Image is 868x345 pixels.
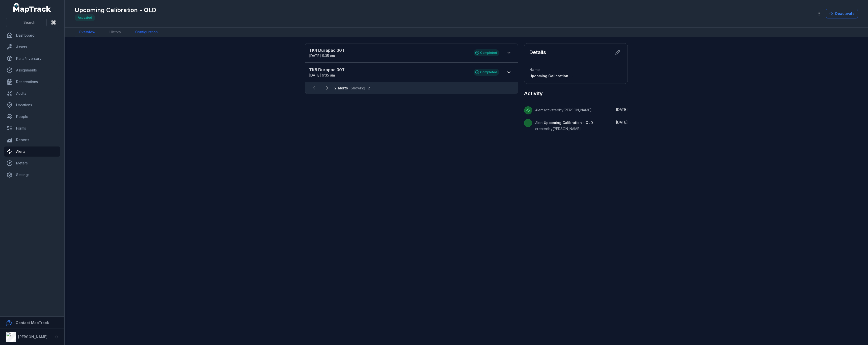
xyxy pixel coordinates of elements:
h1: Upcoming Calibration - QLD [75,6,156,14]
a: Meters [4,158,60,168]
a: Settings [4,170,60,180]
a: TK5 Durapac 30T[DATE] 9:35 am [309,67,469,78]
time: 7/3/2025, 12:10:09 PM [616,107,628,112]
span: · Showing 1 - 2 [334,86,370,90]
span: Name [529,67,540,72]
a: TK4 Durapac 30T[DATE] 9:35 am [309,47,469,58]
span: Search [23,20,35,25]
span: [DATE] [616,107,628,112]
button: Search [6,18,47,27]
a: Locations [4,100,60,110]
a: MapTrack [13,3,51,13]
span: Upcoming Calibration - QLD [544,120,593,125]
a: Dashboard [4,30,60,40]
span: [DATE] 9:35 am [309,54,335,58]
time: 7/3/2025, 12:09:11 PM [616,120,628,124]
a: Assets [4,42,60,52]
strong: Contact MapTrack [16,321,49,325]
a: Audits [4,88,60,98]
div: Completed [474,69,499,76]
a: Parts/Inventory [4,54,60,64]
strong: TK4 Durapac 30T [309,47,469,53]
span: [DATE] [616,120,628,124]
a: History [105,28,125,37]
a: Configuration [131,28,162,37]
h2: Details [529,49,546,56]
strong: 2 alerts [334,86,348,90]
a: Reports [4,135,60,145]
h2: Activity [524,90,543,97]
span: Alert created by [PERSON_NAME] [535,120,593,131]
div: Completed [474,49,499,56]
a: Assignments [4,65,60,75]
span: Upcoming Calibration - QLD [529,74,579,78]
div: Activated [75,14,95,21]
time: 7/4/2025, 9:35:00 AM [309,73,335,77]
a: Alerts [4,146,60,157]
button: Deactivate [826,9,858,18]
a: Forms [4,123,60,133]
strong: [PERSON_NAME] Group [18,335,60,339]
span: [DATE] 9:35 am [309,73,335,77]
a: Overview [75,28,99,37]
strong: TK5 Durapac 30T [309,67,469,73]
span: Alert activated by [PERSON_NAME] [535,108,592,112]
a: People [4,112,60,122]
time: 7/4/2025, 9:35:00 AM [309,54,335,58]
a: Reservations [4,77,60,87]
